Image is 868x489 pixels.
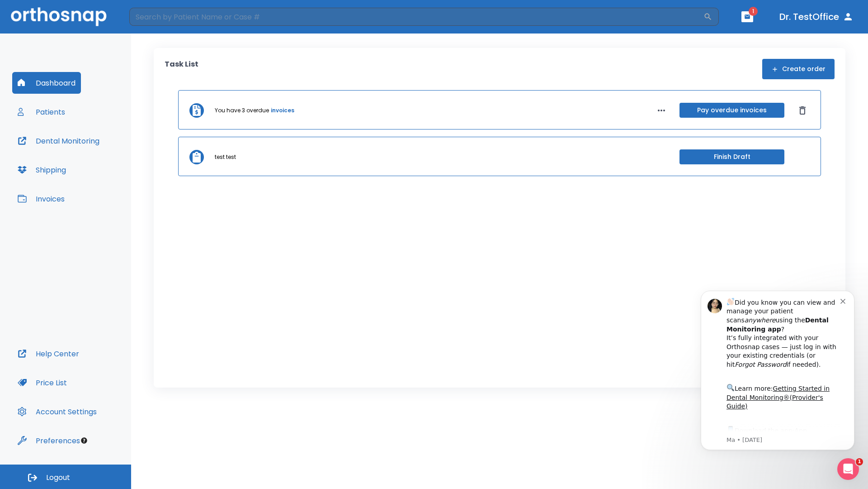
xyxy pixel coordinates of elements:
[12,343,85,364] button: Help Center
[762,59,835,79] button: Create order
[129,8,703,26] input: Search by Patient Name or Case #
[12,372,72,393] button: Price List
[837,458,859,480] iframe: Intercom live chat
[856,458,863,465] span: 1
[687,279,868,484] iframe: Intercom notifications message
[679,103,784,118] button: Pay overdue invoices
[12,401,102,422] button: Account Settings
[12,130,105,152] button: Dental Monitoring
[271,106,294,115] a: invoices
[12,72,81,94] button: Dashboard
[12,430,85,451] button: Preferences
[12,159,71,181] button: Shipping
[795,103,810,118] button: Dismiss
[165,59,198,79] p: Task List
[12,188,70,210] button: Invoices
[215,106,269,115] p: You have 3 overdue
[215,153,236,161] p: test test
[679,149,784,164] button: Finish Draft
[12,101,71,123] button: Patients
[749,7,758,16] span: 1
[11,7,107,26] img: Orthosnap
[776,9,857,25] button: Dr. TestOffice
[80,436,88,445] div: Tooltip anchor
[46,473,70,483] span: Logout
